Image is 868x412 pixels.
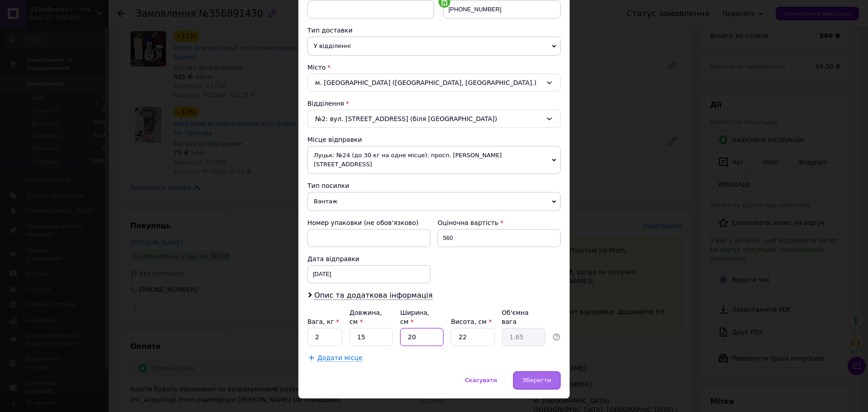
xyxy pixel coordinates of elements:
div: м. [GEOGRAPHIC_DATA] ([GEOGRAPHIC_DATA], [GEOGRAPHIC_DATA].) [307,74,561,92]
div: Місто [307,63,561,72]
div: Номер упаковки (не обов'язково) [307,218,430,227]
span: Додати місце [317,354,363,362]
span: Вантаж [307,192,561,211]
div: №2: вул. [STREET_ADDRESS] (біля [GEOGRAPHIC_DATA]) [307,110,561,128]
label: Ширина, см [400,309,429,325]
span: Місце відправки [307,136,362,143]
input: +380 [443,0,561,19]
div: Дата відправки [307,254,430,263]
div: Відділення [307,99,561,108]
label: Довжина, см [349,309,382,325]
label: Вага, кг [307,318,339,325]
span: Луцьк: №24 (до 30 кг на одне місце): просп. [PERSON_NAME][STREET_ADDRESS] [307,146,561,174]
span: Зберегти [523,377,551,384]
span: Опис та додаткова інформація [314,291,433,300]
span: Тип доставки [307,27,353,34]
span: У відділенні [307,37,561,56]
div: Об'ємна вага [502,308,545,326]
div: Оціночна вартість [438,218,561,227]
label: Висота, см [451,318,491,325]
span: Тип посилки [307,182,349,189]
span: Скасувати [465,377,497,384]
